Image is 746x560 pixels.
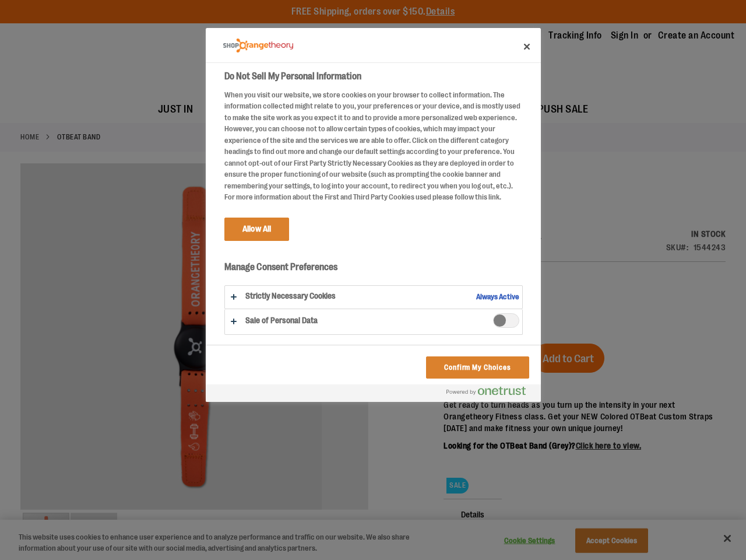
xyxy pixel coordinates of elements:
img: Powered by OneTrust Opens in a new Tab [446,386,526,395]
div: When you visit our website, we store cookies on your browser to collect information. The informat... [224,89,523,203]
div: Company Logo [223,34,293,57]
img: Company Logo [223,38,293,53]
a: Powered by OneTrust Opens in a new Tab [446,386,535,401]
div: Preference center [206,28,541,402]
button: Confirm My Choices [425,356,529,379]
div: Do Not Sell My Personal Information [206,28,541,402]
h2: Do Not Sell My Personal Information [224,69,523,83]
h3: Manage Consent Preferences [224,261,523,279]
button: Close [514,34,540,60]
span: Sale of Personal Data [493,313,519,328]
button: Allow All [224,218,289,241]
